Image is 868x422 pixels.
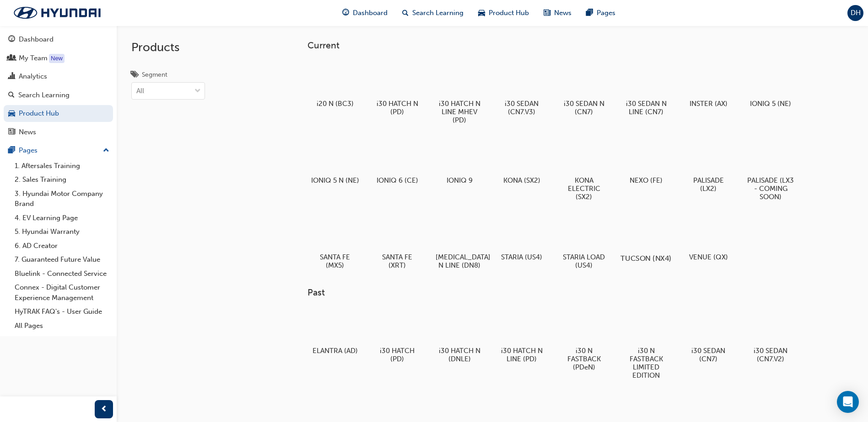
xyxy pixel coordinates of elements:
h5: TUCSON (NX4) [621,254,672,263]
h5: STARIA LOAD (US4) [560,253,608,269]
div: Pages [19,145,38,156]
h5: i30 SEDAN (CN7) [685,347,733,363]
h5: INSTER (AX) [685,100,733,108]
a: i30 SEDAN N LINE (CN7) [619,58,674,119]
a: i30 HATCH N LINE (PD) [494,306,549,367]
a: i30 HATCH (PD) [370,306,425,367]
div: My Team [19,53,48,63]
a: IONIQ 6 (CE) [370,135,425,188]
h5: SANTA FE (MX5) [311,253,359,269]
h5: i30 HATCH N LINE (PD) [498,347,546,363]
div: Segment [142,70,167,79]
a: STARIA (US4) [494,211,549,264]
a: news-iconNews [536,4,579,22]
a: IONIQ 5 N (NE) [307,135,362,188]
span: Product Hub [489,8,529,18]
h5: i30 SEDAN (CN7.V3) [498,100,546,116]
a: i30 HATCH N (DNLE) [432,306,487,367]
h5: VENUE (QX) [685,253,733,261]
span: Search Learning [412,8,464,18]
a: Connex - Digital Customer Experience Management [11,280,113,305]
a: NEXO (FE) [619,135,674,188]
h2: Products [131,40,205,55]
span: pages-icon [8,147,15,155]
span: Dashboard [353,8,388,18]
a: KONA ELECTRIC (SX2) [556,135,611,204]
span: search-icon [8,91,15,100]
a: i30 N FASTBACK LIMITED EDITION [619,306,674,383]
a: search-iconSearch Learning [395,4,471,22]
span: Pages [597,8,615,18]
a: IONIQ 5 (NE) [743,58,798,111]
span: News [554,8,571,18]
a: My Team [4,50,113,67]
span: people-icon [8,54,15,63]
a: 6. AD Creator [11,239,113,253]
a: guage-iconDashboard [335,4,395,22]
button: DH [847,5,863,21]
h5: PALISADE (LX2) [685,176,733,193]
a: i30 SEDAN N (CN7) [556,58,611,119]
h5: i30 HATCH N (DNLE) [436,347,484,363]
a: VENUE (QX) [681,211,736,264]
span: guage-icon [342,7,349,19]
a: HyTRAK FAQ's - User Guide [11,305,113,319]
a: INSTER (AX) [681,58,736,111]
h5: SANTA FE (XRT) [373,253,421,269]
h3: Current [307,40,827,51]
a: [MEDICAL_DATA] N LINE (DN8) [432,211,487,273]
a: KONA (SX2) [494,135,549,188]
a: 5. Hyundai Warranty [11,225,113,239]
a: Search Learning [4,87,113,104]
h5: NEXO (FE) [622,176,670,185]
h5: PALISADE (LX3 - COMING SOON) [747,176,795,201]
h5: i30 N FASTBACK (PDeN) [560,347,608,371]
a: 2. Sales Training [11,173,113,187]
a: SANTA FE (MX5) [307,211,362,273]
a: IONIQ 9 [432,135,487,188]
a: Product Hub [4,105,113,122]
h5: i30 SEDAN (CN7.V2) [747,347,795,363]
a: i30 SEDAN (CN7.V3) [494,58,549,119]
div: Search Learning [18,90,70,100]
a: car-iconProduct Hub [471,4,536,22]
a: ELANTRA (AD) [307,306,362,359]
div: News [19,127,36,137]
h5: i30 HATCH N LINE MHEV (PD) [436,100,484,124]
span: news-icon [8,128,15,137]
span: up-icon [103,145,109,157]
span: tags-icon [131,71,138,79]
span: search-icon [402,7,409,19]
h3: Past [307,287,827,298]
a: 1. Aftersales Training [11,159,113,173]
span: news-icon [544,7,550,19]
h5: IONIQ 5 N (NE) [311,176,359,185]
h5: KONA (SX2) [498,176,546,185]
h5: IONIQ 6 (CE) [373,176,421,185]
span: pages-icon [586,7,593,19]
h5: STARIA (US4) [498,253,546,261]
h5: IONIQ 5 (NE) [747,100,795,108]
a: Trak [5,3,110,22]
a: STARIA LOAD (US4) [556,211,611,273]
h5: [MEDICAL_DATA] N LINE (DN8) [436,253,484,269]
a: SANTA FE (XRT) [370,211,425,273]
span: chart-icon [8,73,15,81]
h5: i30 SEDAN N (CN7) [560,100,608,116]
a: PALISADE (LX3 - COMING SOON) [743,135,798,204]
a: TUCSON (NX4) [619,211,674,264]
a: 7. Guaranteed Future Value [11,253,113,267]
h5: KONA ELECTRIC (SX2) [560,176,608,201]
h5: i30 N FASTBACK LIMITED EDITION [622,347,670,380]
div: Analytics [19,71,47,82]
div: All [136,86,144,96]
a: 3. Hyundai Motor Company Brand [11,187,113,211]
a: i30 SEDAN (CN7.V2) [743,306,798,367]
a: News [4,124,113,141]
a: i30 HATCH N LINE MHEV (PD) [432,58,487,127]
h5: i20 N (BC3) [311,100,359,108]
h5: IONIQ 9 [436,176,484,185]
a: Dashboard [4,31,113,48]
a: i30 N FASTBACK (PDeN) [556,306,611,375]
a: i30 HATCH N (PD) [370,58,425,119]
